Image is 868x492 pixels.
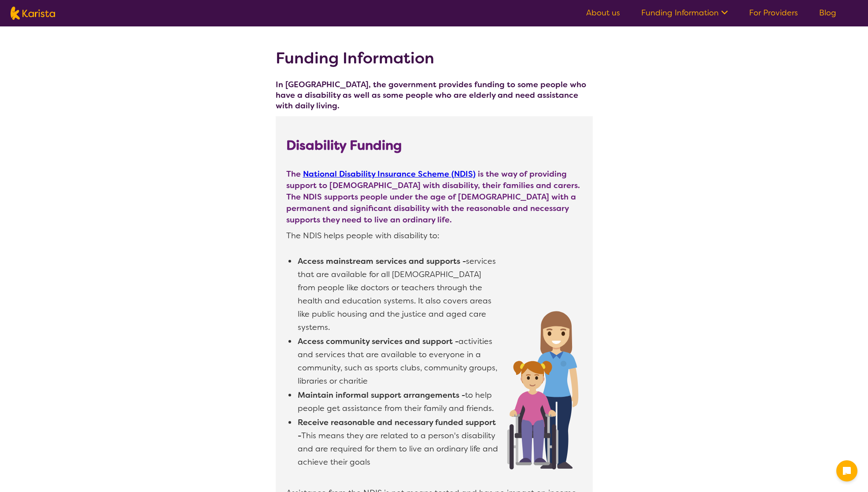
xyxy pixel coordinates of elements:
b: The is the way of providing support to [DEMOGRAPHIC_DATA] with disability, their families and car... [286,169,580,225]
li: activities and services that are available to everyone in a community, such as sports clubs, comm... [297,335,499,388]
a: For Providers [749,7,798,18]
li: This means they are related to a person's disability and are required for them to live an ordinar... [297,416,499,469]
b: Receive reasonable and necessary funded support - [298,417,496,441]
img: Karista logo [11,7,55,20]
li: services that are available for all [DEMOGRAPHIC_DATA] from people like doctors or teachers throu... [297,255,499,334]
b: Access mainstream services and supports - [298,256,466,266]
b: Disability Funding [286,137,402,153]
a: National Disability Insurance Scheme (NDIS) [303,169,476,179]
a: About us [586,7,620,18]
b: Access community services and support - [298,336,458,347]
h4: In [GEOGRAPHIC_DATA], the government provides funding to some people who have a disability as wel... [276,79,593,111]
span: The NDIS helps people with disability to: [286,230,582,241]
img: Learn about the National Disability Insurance Scheme (NDIS) and how its funding can provide essen... [503,303,582,470]
a: Blog [819,7,836,18]
li: to help people get assistance from their family and friends. [297,388,499,415]
h1: Funding Information [276,48,593,69]
a: Funding Information [641,7,728,18]
b: Maintain informal support arrangements - [298,390,465,400]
